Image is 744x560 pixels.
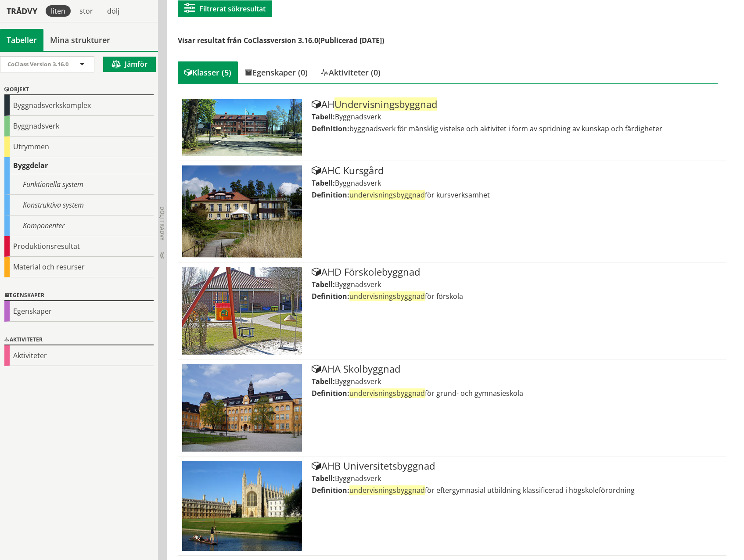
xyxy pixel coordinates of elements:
[335,178,381,188] span: Byggnadsverk
[4,236,154,257] div: Produktionsresultat
[312,124,349,133] label: Definition:
[178,36,318,45] span: Visar resultat från CoClassversion 3.16.0
[4,257,154,277] div: Material och resurser
[335,474,381,483] span: Byggnadsverk
[312,461,722,471] div: AHB Universitetsbyggnad
[2,6,42,16] div: Trädvy
[4,95,154,116] div: Byggnadsverkskomplex
[4,157,154,174] div: Byggdelar
[178,0,272,17] button: Filtrerat sökresultat
[349,485,425,495] span: undervisningsbyggnad
[4,85,154,95] div: Objekt
[312,165,722,176] div: AHC Kursgård
[312,377,335,386] label: Tabell:
[103,57,156,72] button: Jämför
[182,461,302,551] img: Tabell
[4,291,154,301] div: Egenskaper
[349,485,635,495] span: för eftergymnasial utbildning klassificerad i högskoleförordning
[312,291,349,301] label: Definition:
[312,267,722,277] div: AHD Förskolebyggnad
[312,112,335,122] label: Tabell:
[182,267,302,355] img: Tabell
[102,5,125,17] div: dölj
[4,136,154,157] div: Utrymmen
[312,178,335,188] label: Tabell:
[349,291,425,301] span: undervisningsbyggnad
[349,388,425,398] span: undervisningsbyggnad
[4,174,154,195] div: Funktionella system
[318,36,384,45] span: (Publicerad [DATE])
[349,190,490,200] span: för kursverksamhet
[335,377,381,386] span: Byggnadsverk
[4,195,154,215] div: Konstruktiva system
[314,61,387,83] div: Aktiviteter (0)
[46,5,71,17] div: liten
[312,99,722,110] div: AH
[182,99,302,156] img: Tabell
[4,345,154,366] div: Aktiviteter
[312,474,335,483] label: Tabell:
[334,97,437,111] span: Undervisningsbyggnad
[4,301,154,322] div: Egenskaper
[182,364,302,452] img: Tabell
[7,60,68,68] span: CoClass Version 3.16.0
[178,61,238,83] div: Klasser (5)
[158,206,166,241] span: Dölj trädvy
[349,388,523,398] span: för grund- och gymnasieskola
[312,190,349,200] label: Definition:
[312,364,722,374] div: AHA Skolbyggnad
[238,61,314,83] div: Egenskaper (0)
[182,165,302,258] img: Tabell
[312,388,349,398] label: Definition:
[4,335,154,345] div: Aktiviteter
[4,215,154,236] div: Komponenter
[335,112,381,122] span: Byggnadsverk
[349,190,425,200] span: undervisningsbyggnad
[4,116,154,136] div: Byggnadsverk
[312,280,335,289] label: Tabell:
[349,124,662,133] span: byggnadsverk för mänsklig vistelse och aktivitet i form av spridning av kunskap och färdigheter
[43,29,117,51] a: Mina strukturer
[74,5,98,17] div: stor
[335,280,381,289] span: Byggnadsverk
[349,291,463,301] span: för förskola
[312,485,349,495] label: Definition:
